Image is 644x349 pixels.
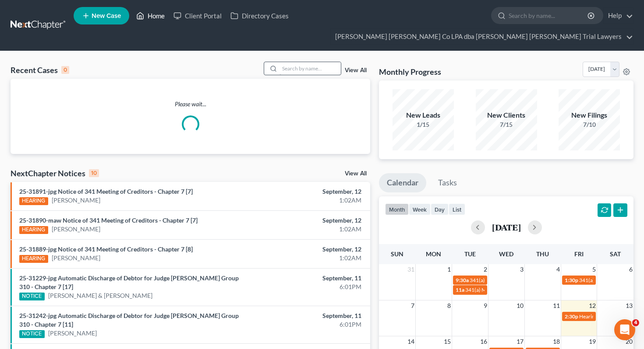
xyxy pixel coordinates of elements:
[516,336,524,347] span: 17
[559,110,620,120] div: New Filings
[470,277,583,283] span: 341(a) Meeting of Creditors for [PERSON_NAME]
[426,250,441,258] span: Mon
[19,293,45,300] div: NOTICE
[610,250,621,258] span: Sat
[11,65,69,75] div: Recent Cases
[410,300,415,311] span: 7
[393,120,454,129] div: 1/15
[407,264,415,275] span: 31
[552,300,561,311] span: 11
[253,225,361,234] div: 1:02AM
[509,7,589,24] input: Search by name...
[19,274,239,290] a: 25-31229-jpg Automatic Discharge of Debtor for Judge [PERSON_NAME] Group 310 - Chapter 7 [17]
[391,250,403,258] span: Sun
[48,329,97,338] a: [PERSON_NAME]
[431,203,449,215] button: day
[446,264,452,275] span: 1
[52,225,100,234] a: [PERSON_NAME]
[89,169,99,177] div: 10
[331,29,633,45] a: [PERSON_NAME] [PERSON_NAME] Co LPA dba [PERSON_NAME] [PERSON_NAME] Trial Lawyers
[169,8,226,24] a: Client Portal
[628,264,633,275] span: 6
[19,312,239,328] a: 25-31242-jpg Automatic Discharge of Debtor for Judge [PERSON_NAME] Group 310 - Chapter 7 [11]
[253,196,361,205] div: 1:02AM
[519,264,524,275] span: 3
[565,313,578,320] span: 2:30p
[604,8,633,24] a: Help
[456,277,469,283] span: 9:30a
[19,216,198,224] a: 25-31890-maw Notice of 341 Meeting of Creditors - Chapter 7 [7]
[449,203,465,215] button: list
[516,300,524,311] span: 10
[499,250,513,258] span: Wed
[588,300,597,311] span: 12
[464,250,476,258] span: Tue
[19,197,48,205] div: HEARING
[379,66,441,77] h3: Monthly Progress
[625,336,633,347] span: 20
[614,319,635,340] iframe: Intercom live chat
[476,110,537,120] div: New Clients
[379,173,426,192] a: Calendar
[92,13,121,19] span: New Case
[345,67,367,73] a: View All
[552,336,561,347] span: 18
[19,226,48,234] div: HEARING
[19,188,193,195] a: 25-31891-jpg Notice of 341 Meeting of Creditors - Chapter 7 [7]
[345,171,367,177] a: View All
[253,254,361,262] div: 1:02AM
[479,336,488,347] span: 16
[11,100,370,108] p: Please wait...
[476,120,537,129] div: 7/15
[574,250,584,258] span: Fri
[253,320,361,329] div: 6:01PM
[556,264,561,275] span: 4
[19,330,45,338] div: NOTICE
[11,168,99,178] div: NextChapter Notices
[430,173,465,192] a: Tasks
[132,8,169,24] a: Home
[443,336,452,347] span: 15
[253,274,361,283] div: September, 11
[492,223,521,232] h2: [DATE]
[253,216,361,225] div: September, 12
[565,277,578,283] span: 1:30p
[226,8,293,24] a: Directory Cases
[19,255,48,263] div: HEARING
[52,196,100,205] a: [PERSON_NAME]
[61,66,69,74] div: 0
[632,319,639,326] span: 4
[483,300,488,311] span: 9
[483,264,488,275] span: 2
[625,300,633,311] span: 13
[253,311,361,320] div: September, 11
[48,291,152,300] a: [PERSON_NAME] & [PERSON_NAME]
[385,203,409,215] button: month
[446,300,452,311] span: 8
[19,245,193,253] a: 25-31889-jpg Notice of 341 Meeting of Creditors - Chapter 7 [8]
[588,336,597,347] span: 19
[536,250,549,258] span: Thu
[456,286,464,293] span: 11a
[253,245,361,254] div: September, 12
[407,336,415,347] span: 14
[253,283,361,291] div: 6:01PM
[253,187,361,196] div: September, 12
[591,264,597,275] span: 5
[465,286,625,293] span: 341(a) Meeting of Creditors for [PERSON_NAME] & [PERSON_NAME]
[393,110,454,120] div: New Leads
[559,120,620,129] div: 7/10
[52,254,100,262] a: [PERSON_NAME]
[280,62,341,75] input: Search by name...
[409,203,431,215] button: week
